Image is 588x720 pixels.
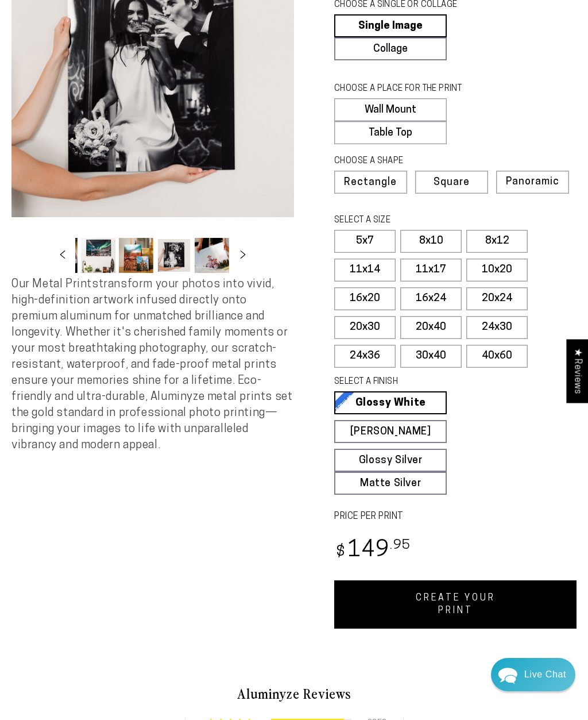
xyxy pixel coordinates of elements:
[334,121,447,144] label: Table Top
[506,176,559,187] span: Panoramic
[400,316,462,339] label: 20x40
[334,259,396,282] label: 11x14
[336,545,346,560] span: $
[400,230,462,253] label: 8x10
[334,376,475,388] legend: SELECT A FINISH
[466,230,528,253] label: 8x12
[334,230,396,253] label: 5x7
[334,391,447,414] a: Glossy White
[334,540,411,562] bdi: 149
[195,238,229,273] button: Load image 7 in gallery view
[334,580,577,629] a: CREATE YOUR PRINT
[21,684,567,703] h2: Aluminyze Reviews
[400,259,462,282] label: 11x17
[524,658,566,691] div: Contact Us Directly
[50,243,75,268] button: Slide left
[334,345,396,368] label: 24x36
[230,243,256,268] button: Slide right
[491,658,575,691] div: Chat widget toggle
[334,214,475,227] legend: SELECT A SIZE
[334,98,447,121] label: Wall Mount
[434,178,470,188] span: Square
[466,316,528,339] label: 24x30
[334,37,447,60] a: Collage
[344,178,397,188] span: Rectangle
[334,287,396,310] label: 16x20
[466,345,528,368] label: 40x60
[334,14,447,37] a: Single Image
[400,287,462,310] label: 16x24
[334,510,577,523] label: PRICE PER PRINT
[81,238,115,273] button: Load image 4 in gallery view
[157,238,191,273] button: Load image 6 in gallery view
[390,539,411,552] sup: .95
[119,238,153,273] button: Load image 5 in gallery view
[466,287,528,310] label: 20x24
[466,259,528,282] label: 10x20
[334,449,447,472] a: Glossy Silver
[334,472,447,495] a: Matte Silver
[334,155,475,168] legend: CHOOSE A SHAPE
[334,83,475,95] legend: CHOOSE A PLACE FOR THE PRINT
[334,420,447,443] a: [PERSON_NAME]
[11,279,292,451] span: Our Metal Prints transform your photos into vivid, high-definition artwork infused directly onto ...
[334,316,396,339] label: 20x30
[566,339,588,403] div: Click to open Judge.me floating reviews tab
[400,345,462,368] label: 30x40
